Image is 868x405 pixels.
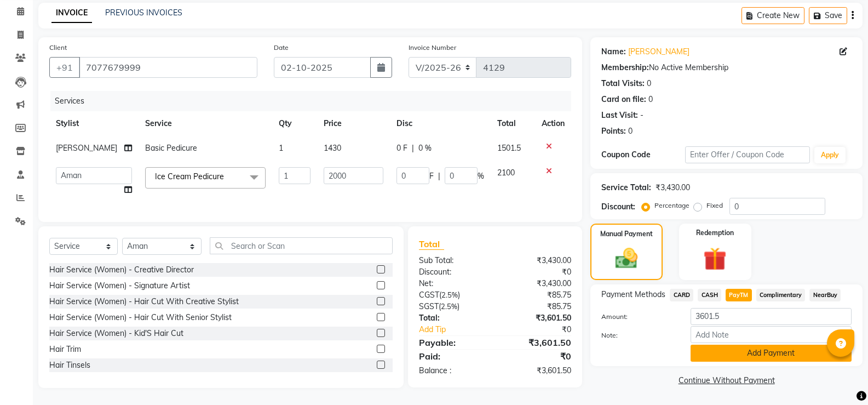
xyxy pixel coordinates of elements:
[51,3,92,23] a: INVOICE
[411,266,495,278] div: Discount:
[698,289,721,301] span: CASH
[411,336,495,349] div: Payable:
[50,91,579,111] div: Services
[411,289,495,301] div: ( )
[49,280,190,292] div: Hair Service (Women) - Signature Artist
[495,336,579,349] div: ₹3,601.50
[756,289,806,301] span: Complimentary
[593,330,682,340] label: Note:
[654,201,689,210] label: Percentage
[49,264,194,276] div: Hair Service (Women) - Creative Director
[640,110,643,121] div: -
[419,290,439,300] span: CGST
[49,312,232,323] div: Hair Service (Women) - Hair Cut With Senior Stylist
[274,43,289,53] label: Date
[647,78,651,89] div: 0
[691,345,852,362] button: Add Payment
[535,111,571,136] th: Action
[648,94,653,105] div: 0
[814,147,846,163] button: Apply
[601,78,645,89] div: Total Visits:
[411,365,495,377] div: Balance :
[495,255,579,266] div: ₹3,430.00
[656,182,690,193] div: ₹3,430.00
[495,365,579,377] div: ₹3,601.50
[396,142,407,154] span: 0 F
[411,324,509,335] a: Add Tip
[601,110,638,121] div: Last Visit:
[49,111,139,136] th: Stylist
[741,7,804,24] button: Create New
[418,142,432,154] span: 0 %
[601,62,649,73] div: Membership:
[49,328,183,339] div: Hair Service (Women) - Kid'S Hair Cut
[809,289,841,301] span: NearBuy
[411,278,495,289] div: Net:
[691,308,852,325] input: Amount
[601,62,852,73] div: No Active Membership
[438,170,440,182] span: |
[49,43,67,53] label: Client
[608,246,645,271] img: _cash.svg
[411,350,495,363] div: Paid:
[272,111,317,136] th: Qty
[409,43,456,53] label: Invoice Number
[441,290,458,299] span: 2.5%
[411,312,495,324] div: Total:
[491,111,535,136] th: Total
[593,312,682,322] label: Amount:
[497,168,515,178] span: 2100
[601,94,646,105] div: Card on file:
[593,375,860,386] a: Continue Without Payment
[696,244,734,273] img: _gift.svg
[628,46,689,58] a: [PERSON_NAME]
[411,301,495,312] div: ( )
[155,172,224,181] span: Ice Cream Pedicure
[600,229,653,239] label: Manual Payment
[224,172,229,181] a: x
[145,143,197,153] span: Basic Pedicure
[139,111,272,136] th: Service
[809,7,847,24] button: Save
[49,360,90,371] div: Hair Tinsels
[495,289,579,301] div: ₹85.75
[105,8,182,18] a: PREVIOUS INVOICES
[495,278,579,289] div: ₹3,430.00
[726,289,752,301] span: PayTM
[509,324,579,335] div: ₹0
[495,266,579,278] div: ₹0
[495,350,579,363] div: ₹0
[56,143,117,153] span: [PERSON_NAME]
[279,143,283,153] span: 1
[691,326,852,343] input: Add Note
[390,111,491,136] th: Disc
[685,146,810,163] input: Enter Offer / Coupon Code
[601,46,626,58] div: Name:
[411,255,495,266] div: Sub Total:
[79,57,257,78] input: Search by Name/Mobile/Email/Code
[210,237,393,254] input: Search or Scan
[441,302,457,311] span: 2.5%
[601,182,651,193] div: Service Total:
[628,126,633,137] div: 0
[317,111,390,136] th: Price
[412,142,414,154] span: |
[495,301,579,312] div: ₹85.75
[478,170,484,182] span: %
[495,312,579,324] div: ₹3,601.50
[696,228,734,238] label: Redemption
[49,57,80,78] button: +91
[601,289,665,300] span: Payment Methods
[670,289,693,301] span: CARD
[601,149,685,161] div: Coupon Code
[49,344,81,355] div: Hair Trim
[419,301,439,311] span: SGST
[324,143,341,153] span: 1430
[419,238,444,250] span: Total
[49,296,239,307] div: Hair Service (Women) - Hair Cut With Creative Stylist
[706,201,723,210] label: Fixed
[601,126,626,137] div: Points:
[497,143,521,153] span: 1501.5
[429,170,434,182] span: F
[601,201,635,213] div: Discount:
